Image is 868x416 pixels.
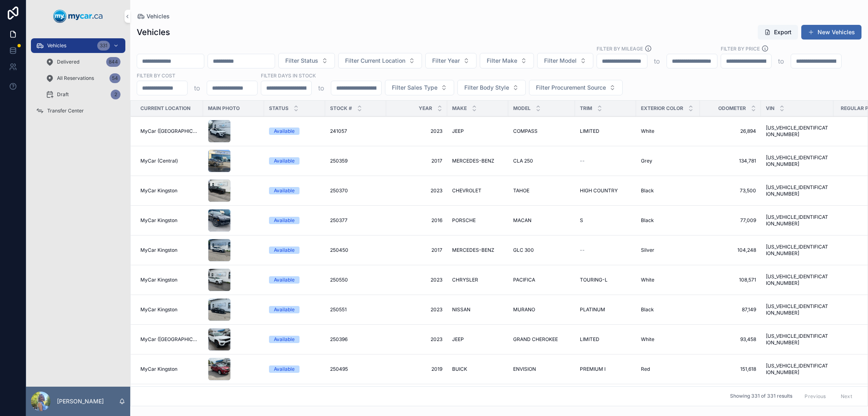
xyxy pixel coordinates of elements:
[140,105,190,112] span: Current Location
[705,306,756,313] span: 87,149
[580,366,631,372] a: PREMIUM I
[580,336,631,343] a: LIMITED
[513,187,570,194] a: TAHOE
[338,53,422,68] button: Select Button
[261,72,316,79] label: Filter Days In Stock
[140,158,198,164] a: MyCar (Central)
[766,363,829,376] a: [US_VEHICLE_IDENTIFICATION_NUMBER]
[269,306,320,313] a: Available
[705,277,756,283] span: 108,571
[580,187,618,194] span: HIGH COUNTRY
[705,128,756,134] a: 26,894
[31,38,125,53] a: Vehicles331
[641,306,654,313] span: Black
[513,158,533,164] span: CLA 250
[513,366,536,372] span: ENVISION
[580,336,599,343] span: LIMITED
[391,247,442,253] span: 2017
[513,277,570,283] a: PACIFICA
[641,277,695,283] a: White
[391,366,442,372] span: 2019
[111,90,120,99] div: 2
[580,128,631,134] a: LIMITED
[41,55,125,69] a: Delivered844
[330,217,381,224] a: 250377
[330,247,381,253] a: 250450
[208,105,240,112] span: Main Photo
[345,57,405,65] span: Filter Current Location
[766,184,829,197] span: [US_VEHICLE_IDENTIFICATION_NUMBER]
[641,158,652,164] span: Grey
[330,306,381,313] a: 250551
[269,247,320,254] a: Available
[513,336,558,343] span: GRAND CHEROKEE
[766,303,829,316] span: [US_VEHICLE_IDENTIFICATION_NUMBER]
[580,128,599,134] span: LIMITED
[57,75,94,81] span: All Reservations
[278,53,335,68] button: Select Button
[330,336,348,343] span: 250396
[391,336,442,343] span: 2023
[330,187,348,194] span: 250370
[705,336,756,343] a: 93,458
[513,217,570,224] a: MACAN
[391,306,442,313] a: 2023
[140,247,177,253] span: MyCar Kingston
[452,217,476,224] span: PORSCHE
[269,217,320,224] a: Available
[330,366,381,372] a: 250495
[480,53,534,68] button: Select Button
[580,306,631,313] a: PLATINUM
[705,158,756,164] span: 134,781
[580,217,583,224] span: S
[580,158,631,164] a: --
[705,187,756,194] a: 73,500
[140,128,198,134] span: MyCar ([GEOGRAPHIC_DATA])
[391,277,442,283] a: 2023
[330,158,381,164] a: 250359
[513,217,531,224] span: MACAN
[274,128,295,135] div: Available
[452,277,503,283] a: CHRYSLER
[544,57,577,65] span: Filter Model
[513,158,570,164] a: CLA 250
[641,128,654,134] span: White
[31,103,125,118] a: Transfer Center
[766,125,829,138] a: [US_VEHICLE_IDENTIFICATION_NUMBER]
[580,277,631,283] a: TOURING-L
[705,247,756,253] span: 104,248
[641,247,695,253] a: Silver
[318,83,324,93] p: to
[274,217,295,224] div: Available
[452,336,503,343] a: JEEP
[274,247,295,254] div: Available
[580,187,631,194] a: HIGH COUNTRY
[641,128,695,134] a: White
[487,57,517,65] span: Filter Make
[106,57,120,67] div: 844
[269,276,320,284] a: Available
[425,53,477,68] button: Select Button
[705,217,756,224] span: 77,009
[330,128,347,134] span: 241057
[137,72,175,79] label: FILTER BY COST
[452,366,503,372] a: BUICK
[140,336,198,343] span: MyCar ([GEOGRAPHIC_DATA])
[452,366,467,372] span: BUICK
[766,273,829,286] a: [US_VEHICLE_IDENTIFICATION_NUMBER]
[330,247,348,253] span: 250450
[801,25,861,40] button: New Vehicles
[57,91,69,98] span: Draft
[330,128,381,134] a: 241057
[140,277,177,283] span: MyCar Kingston
[513,306,535,313] span: MURANO
[140,306,177,313] span: MyCar Kingston
[274,276,295,284] div: Available
[53,10,103,23] img: App logo
[140,277,198,283] a: MyCar Kingston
